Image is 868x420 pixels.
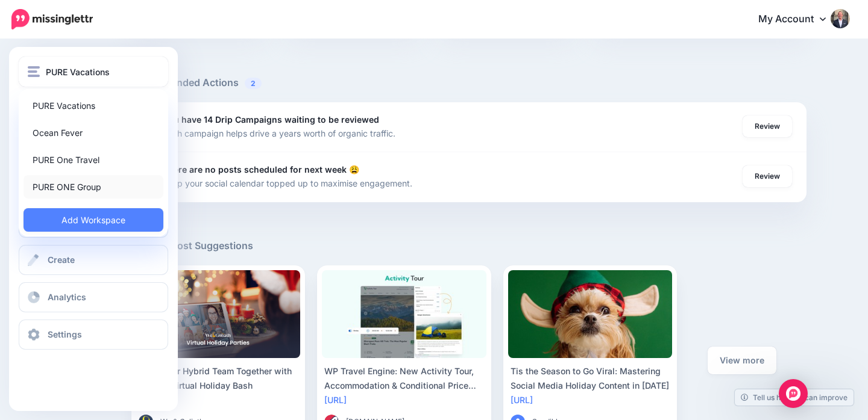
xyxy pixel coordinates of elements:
[163,114,379,125] b: You have 14 Drip Campaigns waiting to be reviewed
[139,364,298,393] div: Bring Your Hybrid Team Together with an Epic Virtual Holiday Bash
[24,148,163,171] a: PURE One Travel
[746,5,850,34] a: My Account
[19,282,168,312] a: Analytics
[24,94,163,117] a: PURE Vacations
[46,65,110,79] span: PURE Vacations
[19,245,168,275] a: Create
[24,208,163,232] a: Add Workspace
[708,347,776,374] a: View more
[19,57,168,87] button: PURE Vacations
[48,292,86,302] span: Analytics
[743,116,792,137] a: Review
[743,165,792,187] a: Review
[511,395,533,405] a: [URL]
[324,364,484,393] div: WP Travel Engine: New Activity Tour, Accommodation & Conditional Price Add-Ons
[779,379,808,408] div: Open Intercom Messenger
[163,164,359,174] b: There are no posts scheduled for next week 😩
[19,320,168,350] a: Settings
[11,9,93,29] img: Missinglettr
[163,126,395,140] p: Each campaign helps drive a years worth of organic traffic.
[24,175,163,199] a: PURE ONE Group
[48,329,82,339] span: Settings
[28,66,40,77] img: menu.png
[131,238,807,253] h5: Curated Post Suggestions
[131,75,807,90] h5: Recommended Actions
[324,395,347,405] a: [URL]
[511,364,670,393] div: Tis the Season to Go Viral: Mastering Social Media Holiday Content in [DATE]
[245,78,262,89] span: 2
[48,255,75,265] span: Create
[163,176,412,190] p: Keep your social calendar topped up to maximise engagement.
[735,389,854,406] a: Tell us how we can improve
[24,121,163,144] a: Ocean Fever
